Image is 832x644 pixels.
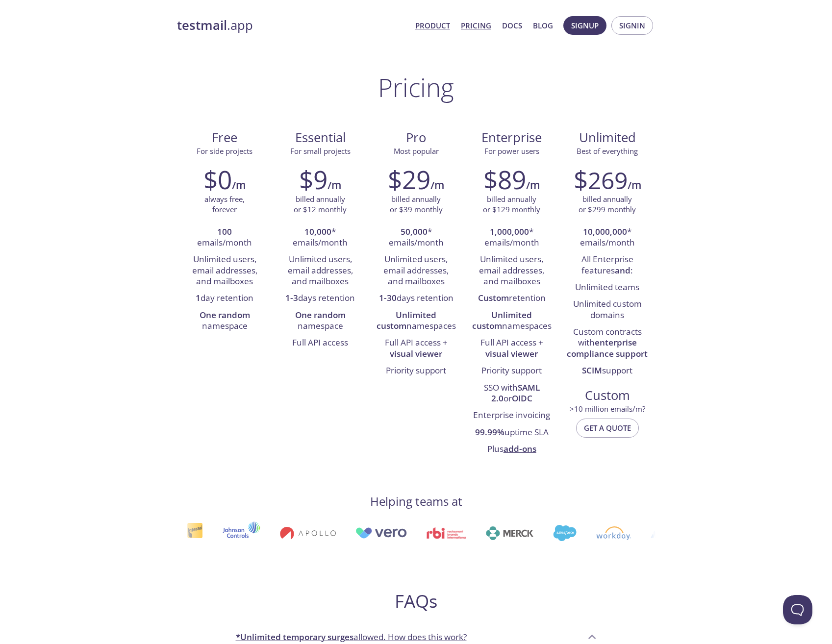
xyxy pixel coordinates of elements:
[390,348,442,359] strong: visual viewer
[294,194,347,215] p: billed annually or $12 monthly
[783,595,812,624] iframe: Help Scout Beacon - Open
[579,129,636,146] span: Unlimited
[576,419,639,437] button: Get a quote
[579,194,636,215] p: billed annually or $299 monthly
[567,387,647,404] span: Custom
[379,292,397,303] strong: 1-30
[370,494,462,509] h4: Helping teams at
[567,279,648,296] li: Unlimited teams
[526,177,540,194] h6: /m
[567,337,648,359] strong: enterprise compliance support
[185,522,202,544] img: interac
[378,73,454,102] h1: Pricing
[196,292,201,303] strong: 1
[184,307,265,335] li: namespace
[388,165,430,194] h2: $29
[588,164,628,196] span: 269
[595,526,630,540] img: workday
[184,251,265,290] li: Unlimited users, email addresses, and mailboxes
[295,309,346,321] strong: One random
[567,251,648,279] li: All Enterprise features :
[197,146,252,156] span: For side projects
[567,224,648,252] li: * emails/month
[236,631,467,644] p: allowed. How does this work?
[471,307,552,335] li: namespaces
[484,146,539,156] span: For power users
[376,224,456,252] li: * emails/month
[184,224,265,252] li: emails/month
[461,19,491,32] a: Pricing
[570,404,645,414] span: > 10 million emails/m?
[299,165,328,194] h2: $9
[485,348,538,359] strong: visual viewer
[628,177,641,194] h6: /m
[394,146,439,156] span: Most popular
[177,17,227,34] strong: testmail
[574,165,628,194] h2: $
[185,129,265,146] span: Free
[484,526,532,540] img: merck
[471,380,552,408] li: SSO with or
[478,292,509,303] strong: Custom
[483,165,526,194] h2: $89
[490,226,529,237] strong: 1,000,000
[280,224,361,252] li: * emails/month
[571,19,599,32] span: Signup
[376,129,456,146] span: Pro
[228,590,605,612] h2: FAQs
[221,521,259,545] img: johnsoncontrols
[401,226,428,237] strong: 50,000
[615,265,630,276] strong: and
[177,17,407,34] a: testmail.app
[184,290,265,307] li: day retention
[280,251,361,290] li: Unlimited users, email addresses, and mailboxes
[567,363,648,379] li: support
[552,525,575,541] img: salesforce
[354,527,406,539] img: vero
[376,335,456,363] li: Full API access +
[390,194,443,215] p: billed annually or $39 monthly
[376,290,456,307] li: days retention
[583,226,627,237] strong: 10,000,000
[512,393,532,404] strong: OIDC
[471,224,552,252] li: * emails/month
[483,194,540,215] p: billed annually or $129 monthly
[278,526,334,540] img: apollo
[611,16,653,35] button: Signin
[563,16,606,35] button: Signup
[577,146,638,156] span: Best of everything
[471,363,552,379] li: Priority support
[280,307,361,335] li: namespace
[533,19,553,32] a: Blog
[471,424,552,441] li: uptime SLA
[471,335,552,363] li: Full API access +
[285,292,298,303] strong: 1-3
[328,177,341,194] h6: /m
[430,177,444,194] h6: /m
[475,426,504,438] strong: 99.99%
[204,194,245,215] p: always free, forever
[415,19,450,32] a: Product
[376,363,456,379] li: Priority support
[280,129,360,146] span: Essential
[491,382,540,404] strong: SAML 2.0
[471,290,552,307] li: retention
[236,631,353,643] strong: *Unlimited temporary surges
[280,335,361,351] li: Full API access
[217,226,232,237] strong: 100
[304,226,331,237] strong: 10,000
[232,177,246,194] h6: /m
[376,307,456,335] li: namespaces
[471,407,552,424] li: Enterprise invoicing
[200,309,250,321] strong: One random
[280,290,361,307] li: days retention
[567,296,648,324] li: Unlimited custom domains
[584,421,631,434] span: Get a quote
[203,165,232,194] h2: $0
[502,19,522,32] a: Docs
[290,146,351,156] span: For small projects
[504,443,536,454] a: add-ons
[582,365,602,376] strong: SCIM
[426,527,465,539] img: rbi
[567,324,648,363] li: Custom contracts with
